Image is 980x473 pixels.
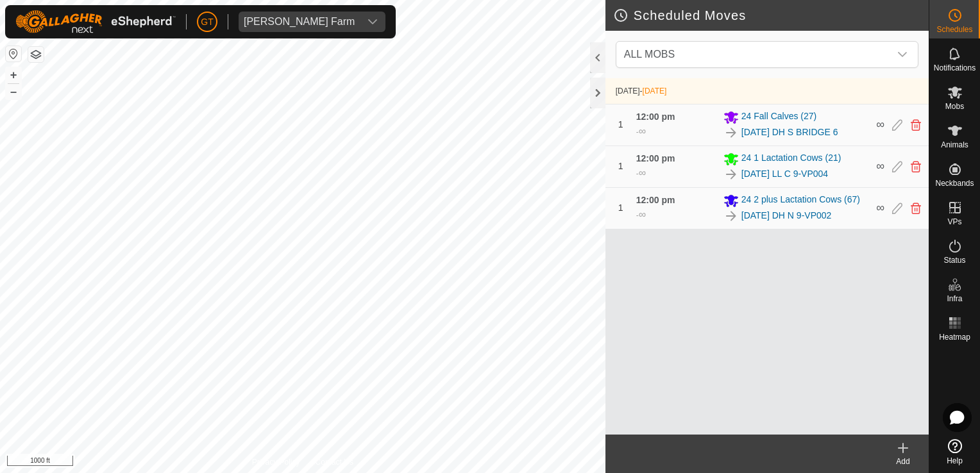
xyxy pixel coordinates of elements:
a: [DATE] LL C 9-VP004 [741,167,828,181]
span: 1 [618,161,623,171]
a: Help [929,434,980,470]
span: ∞ [639,167,646,178]
span: [DATE] [616,87,640,95]
a: [DATE] DH S BRIDGE 6 [741,126,838,139]
span: ∞ [876,160,884,172]
span: 24 2 plus Lactation Cows (67) [741,193,860,208]
span: [DATE] [643,87,667,95]
img: To [723,208,739,224]
span: Thoren Farm [239,12,360,32]
span: Infra [947,295,962,303]
span: ∞ [876,118,884,131]
a: Privacy Policy [252,456,300,468]
div: dropdown trigger [360,12,385,32]
div: - [636,165,646,181]
span: - [640,87,667,95]
span: Notifications [934,64,976,72]
a: [DATE] DH N 9-VP002 [741,209,832,222]
span: ALL MOBS [619,42,890,67]
h2: Scheduled Moves [613,8,929,23]
span: ∞ [639,126,646,137]
span: Mobs [945,103,964,110]
div: [PERSON_NAME] Farm [244,17,355,27]
span: Neckbands [935,179,974,187]
button: Reset Map [6,46,21,62]
img: To [723,125,739,140]
button: – [6,84,21,99]
span: 24 Fall Calves (27) [741,110,817,125]
span: VPs [947,218,961,226]
img: Gallagher Logo [15,10,176,33]
span: 12:00 pm [636,153,675,163]
img: To [723,167,739,182]
span: Schedules [936,26,972,33]
button: Map Layers [28,47,44,62]
span: Status [943,256,965,264]
div: - [636,207,646,222]
span: Help [947,457,963,465]
span: ALL MOBS [624,49,675,60]
span: ∞ [639,209,646,220]
span: Animals [941,141,968,149]
span: 12:00 pm [636,195,675,205]
span: 24 1 Lactation Cows (21) [741,151,841,167]
span: Heatmap [939,333,970,341]
a: Contact Us [316,456,353,468]
span: 1 [618,203,623,213]
div: - [636,124,646,139]
span: ∞ [876,201,884,214]
span: GT [201,15,213,29]
button: + [6,67,21,83]
div: dropdown trigger [890,42,915,67]
span: 12:00 pm [636,112,675,122]
div: Add [877,456,929,467]
span: 1 [618,119,623,129]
